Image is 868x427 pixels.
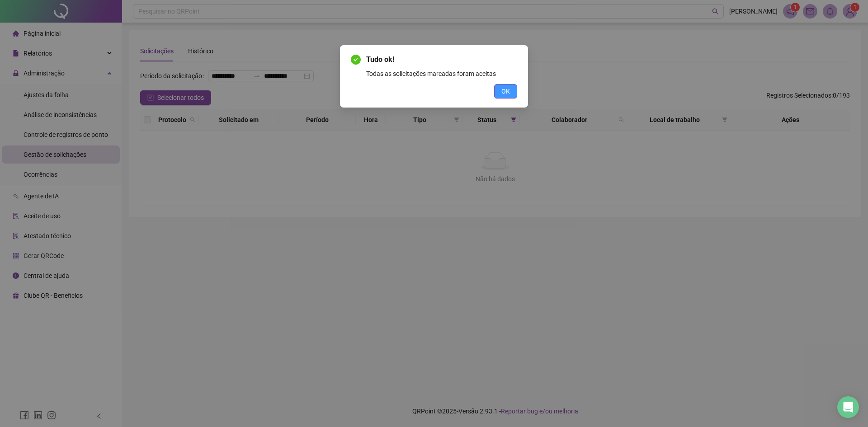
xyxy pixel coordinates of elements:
span: Tudo ok! [366,54,517,65]
div: Open Intercom Messenger [837,396,859,418]
span: check-circle [351,55,361,65]
button: OK [494,84,517,99]
div: Todas as solicitações marcadas foram aceitas [366,69,517,79]
span: OK [501,86,510,96]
